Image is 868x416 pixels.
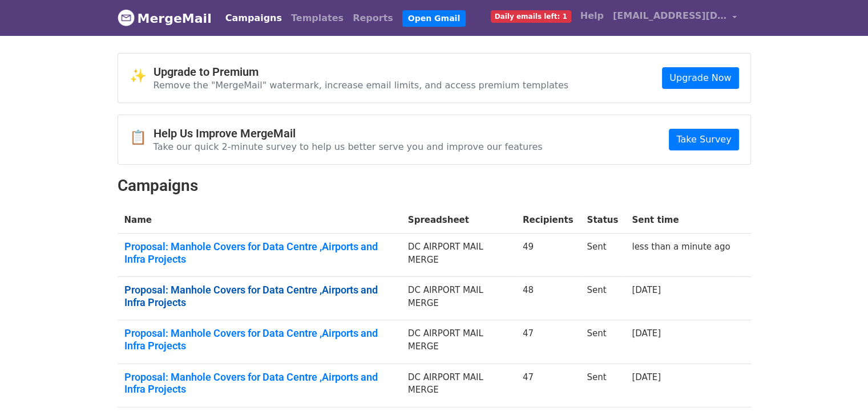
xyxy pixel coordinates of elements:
a: [DATE] [632,328,661,338]
td: Sent [580,277,625,320]
th: Status [580,207,625,234]
p: Remove the "MergeMail" watermark, increase email limits, and access premium templates [154,79,569,91]
a: Help [576,5,608,27]
a: [DATE] [632,285,661,295]
a: Proposal: Manhole Covers for Data Centre ,Airports and Infra Projects [124,371,394,395]
a: Proposal: Manhole Covers for Data Centre ,Airports and Infra Projects [124,327,394,352]
td: Sent [580,364,625,407]
p: Take our quick 2-minute survey to help us better serve you and improve our features [154,141,543,153]
a: Templates [286,7,348,30]
td: Sent [580,234,625,277]
td: DC AIRPORT MAIL MERGE [401,320,516,364]
a: Upgrade Now [662,67,738,89]
span: Daily emails left: 1 [491,10,571,23]
h2: Campaigns [118,176,751,195]
span: 📋 [130,129,154,146]
h4: Help Us Improve MergeMail [154,127,543,140]
a: [DATE] [632,372,661,382]
td: 47 [516,364,580,407]
th: Name [118,207,401,234]
td: DC AIRPORT MAIL MERGE [401,277,516,320]
td: DC AIRPORT MAIL MERGE [401,234,516,277]
a: Take Survey [669,129,738,150]
a: [EMAIL_ADDRESS][DOMAIN_NAME] [608,5,742,31]
td: 48 [516,277,580,320]
a: Reports [348,7,398,30]
a: Daily emails left: 1 [486,5,576,27]
span: [EMAIL_ADDRESS][DOMAIN_NAME] [613,9,727,23]
td: DC AIRPORT MAIL MERGE [401,364,516,407]
th: Spreadsheet [401,207,516,234]
a: Open Gmail [402,10,466,27]
a: Proposal: Manhole Covers for Data Centre ,Airports and Infra Projects [124,284,394,308]
a: less than a minute ago [632,242,730,252]
td: 47 [516,320,580,364]
span: ✨ [130,68,154,84]
a: MergeMail [118,6,212,30]
td: Sent [580,320,625,364]
h4: Upgrade to Premium [154,65,569,79]
td: 49 [516,234,580,277]
a: Campaigns [221,7,286,30]
iframe: Chat Widget [811,361,868,416]
th: Sent time [625,207,737,234]
th: Recipients [516,207,580,234]
img: MergeMail logo [118,9,135,26]
a: Proposal: Manhole Covers for Data Centre ,Airports and Infra Projects [124,240,394,265]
